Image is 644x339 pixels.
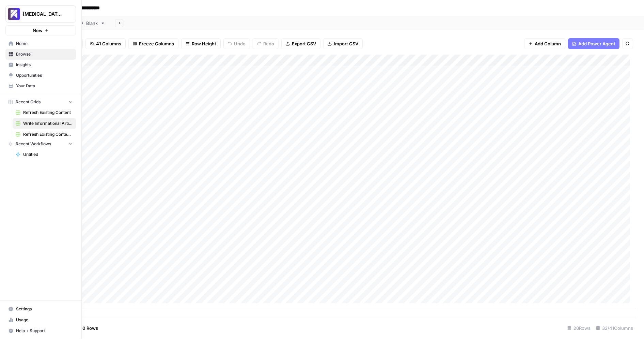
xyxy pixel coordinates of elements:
button: Recent Workflows [5,139,76,149]
a: Write Informational Article [13,118,76,129]
span: Recent Workflows [16,141,51,147]
img: Overjet - Test Logo [8,8,20,20]
span: Insights [16,62,73,68]
a: Blank [73,16,111,30]
div: 20 Rows [565,323,593,334]
button: Help + Support [5,325,76,336]
span: Add 10 Rows [71,325,98,331]
button: Add Column [524,38,565,49]
button: Export CSV [281,38,320,49]
button: Freeze Columns [128,38,178,49]
span: Export CSV [292,40,316,47]
a: Refresh Existing Content [13,107,76,118]
span: Row Height [192,40,216,47]
button: Add Power Agent [568,38,619,49]
span: [MEDICAL_DATA] - Test [23,11,64,17]
button: Row Height [181,38,221,49]
a: Opportunities [5,70,76,81]
span: Untitled [23,151,73,158]
span: Add Power Agent [578,40,615,47]
span: 41 Columns [96,40,121,47]
span: Home [16,41,73,47]
a: Browse [5,49,76,60]
a: Settings [5,304,76,314]
div: 32/41 Columns [593,323,636,334]
a: Your Data [5,80,76,91]
a: Usage [5,314,76,325]
span: Write Informational Article [23,120,73,127]
button: New [5,25,76,35]
button: Recent Grids [5,97,76,107]
span: Refresh Existing Content [23,109,73,116]
span: Recent Grids [16,99,41,105]
span: New [33,27,43,34]
button: Import CSV [323,38,363,49]
span: Redo [263,40,274,47]
button: 41 Columns [85,38,126,49]
a: Refresh Existing Content - Test 2 [13,129,76,140]
span: Add Column [535,40,561,47]
a: Home [5,38,76,49]
span: Undo [234,40,246,47]
a: Insights [5,59,76,70]
span: Opportunities [16,72,73,78]
span: Usage [16,317,73,323]
span: Import CSV [334,40,358,47]
span: Freeze Columns [139,40,174,47]
span: Help + Support [16,328,73,334]
a: Untitled [13,149,76,160]
button: Workspace: Overjet - Test [5,5,76,23]
span: Browse [16,51,73,57]
div: Blank [86,20,98,27]
button: Redo [253,38,279,49]
span: Settings [16,306,73,312]
span: Your Data [16,83,73,89]
button: Undo [223,38,250,49]
span: Refresh Existing Content - Test 2 [23,131,73,137]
